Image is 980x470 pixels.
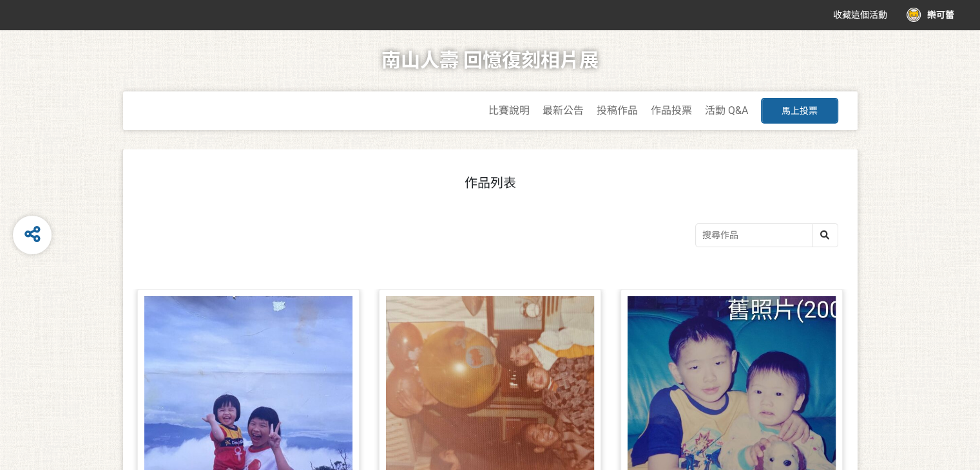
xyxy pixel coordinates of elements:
[381,30,599,91] h1: 南山人壽 回憶復刻相片展
[543,104,584,117] a: 最新公告
[761,98,838,124] button: 馬上投票
[488,104,530,117] a: 比賽說明
[696,224,838,247] input: 搜尋作品
[833,10,887,20] span: 收藏這個活動
[651,104,692,117] a: 作品投票
[705,104,748,117] a: 活動 Q&A
[597,104,638,117] a: 投稿作品
[142,175,838,191] h1: 作品列表
[782,106,818,116] span: 馬上投票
